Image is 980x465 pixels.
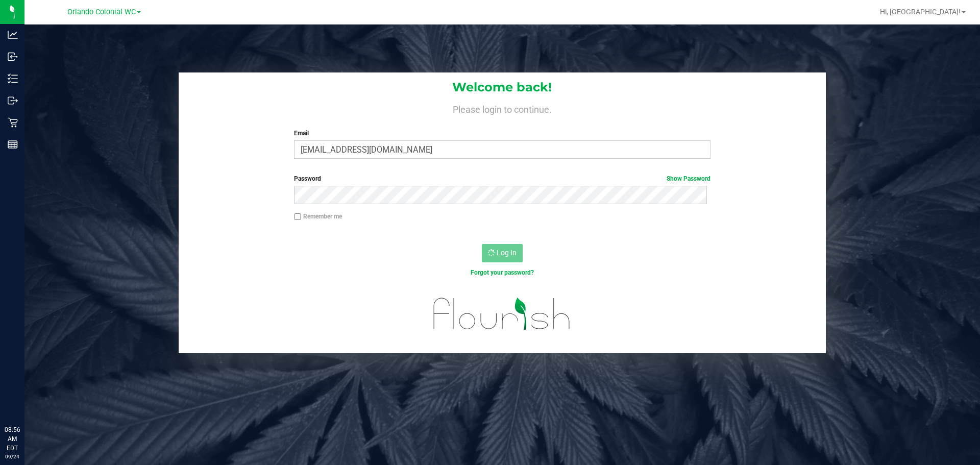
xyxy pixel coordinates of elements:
[8,52,18,62] inline-svg: Inbound
[5,453,20,460] p: 09/24
[294,212,342,221] label: Remember me
[179,102,826,114] h4: Please login to continue.
[471,269,534,276] a: Forgot your password?
[880,8,961,16] span: Hi, [GEOGRAPHIC_DATA]!
[8,95,18,106] inline-svg: Outbound
[421,288,583,340] img: flourish_logo.svg
[8,74,18,84] inline-svg: Inventory
[667,175,710,182] a: Show Password
[294,175,321,182] span: Password
[8,30,18,40] inline-svg: Analytics
[294,213,301,221] input: Remember me
[8,117,18,128] inline-svg: Retail
[294,129,710,138] label: Email
[179,81,826,94] h1: Welcome back!
[497,249,517,257] span: Log In
[5,425,20,453] p: 08:56 AM EDT
[67,8,136,16] span: Orlando Colonial WC
[482,244,523,262] button: Log In
[8,139,18,150] inline-svg: Reports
